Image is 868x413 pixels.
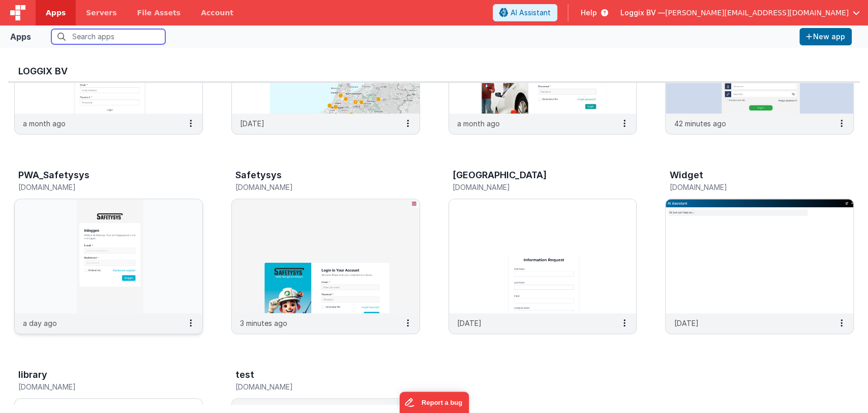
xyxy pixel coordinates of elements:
input: Search apps [51,29,165,44]
h5: [DOMAIN_NAME] [18,383,177,391]
h3: Widget [669,170,703,180]
p: [DATE] [674,318,698,328]
span: [PERSON_NAME][EMAIL_ADDRESS][DOMAIN_NAME] [665,8,849,18]
p: [DATE] [240,118,264,129]
h5: [DOMAIN_NAME] [235,383,395,391]
iframe: Marker.io feedback button [399,392,469,413]
span: Servers [86,8,116,18]
p: a month ago [23,118,66,129]
p: [DATE] [457,318,482,328]
button: AI Assistant [493,4,557,21]
h5: [DOMAIN_NAME] [18,183,177,191]
span: File Assets [137,8,181,18]
h5: [DOMAIN_NAME] [669,183,828,191]
h3: PWA_Safetysys [18,170,89,180]
h3: Safetysys [235,170,282,180]
p: 3 minutes ago [240,318,287,328]
p: 42 minutes ago [674,118,726,129]
p: a day ago [23,318,57,328]
span: Help [581,8,597,18]
button: New app [799,28,852,45]
div: Apps [10,31,31,43]
p: a month ago [457,118,500,129]
span: Apps [46,8,66,18]
button: Loggix BV — [PERSON_NAME][EMAIL_ADDRESS][DOMAIN_NAME] [620,8,860,18]
span: Loggix BV — [620,8,665,18]
h3: library [18,370,47,380]
h3: Loggix BV [18,66,850,76]
h3: test [235,370,254,380]
span: AI Assistant [511,8,551,18]
h5: [DOMAIN_NAME] [235,183,395,191]
h5: [DOMAIN_NAME] [453,183,612,191]
h3: [GEOGRAPHIC_DATA] [453,170,547,180]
